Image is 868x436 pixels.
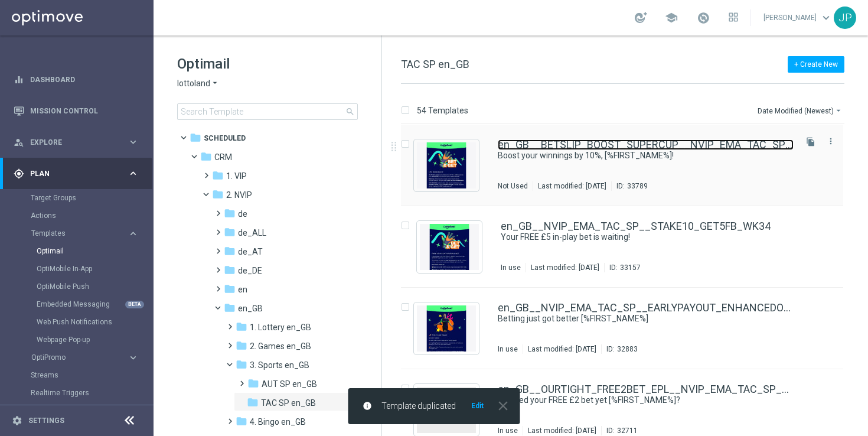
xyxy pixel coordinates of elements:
[14,137,24,148] i: person_search
[14,74,24,85] i: equalizer
[417,105,468,116] p: 54 Templates
[31,230,128,237] div: Templates
[236,321,247,333] i: folder
[13,138,139,147] button: person_search Explore keyboard_arrow_right
[37,317,123,327] a: Web Push Notifications
[37,335,123,344] a: Webpage Pop-up
[30,139,128,146] span: Explore
[13,169,139,178] button: gps_fixed Plan keyboard_arrow_right
[128,228,139,239] i: keyboard_arrow_right
[498,302,794,313] a: en_GB__NVIP_EMA_TAC_SP__EARLYPAYOUT_ENHANCEDODDS_INFOMAILER_WK33
[31,354,116,361] span: OptiPromo
[204,133,246,144] span: Scheduled
[212,170,224,181] i: folder
[224,283,236,295] i: folder
[498,150,794,161] div: Boost your winnings by 10%, [%FIRST_NAME%]!
[37,242,152,260] div: Optimail
[128,168,139,179] i: keyboard_arrow_right
[31,229,139,238] button: Templates keyboard_arrow_right
[210,78,220,89] i: arrow_drop_down
[212,188,224,200] i: folder
[498,181,528,191] div: Not Used
[125,301,144,308] div: BETA
[250,360,309,370] span: 3. Sports en_GB
[498,139,794,150] a: en_GB__BETSLIP_BOOST_SUPERCUP__NVIP_EMA_TAC_SP(1)
[37,313,152,331] div: Web Push Notifications
[389,206,866,288] div: Press SPACE to select this row.
[30,95,139,126] a: Mission Control
[533,181,611,191] div: Last modified: [DATE]
[261,398,316,408] span: TAC SP en_GB
[37,300,123,309] a: Embedded Messaging
[31,224,152,349] div: Templates
[401,58,469,70] span: TAC SP en_GB
[31,353,139,362] button: OptiPromo keyboard_arrow_right
[14,95,139,126] div: Mission Control
[389,288,866,369] div: Press SPACE to select this row.
[31,211,123,220] a: Actions
[37,264,123,274] a: OptiMobile In-App
[617,426,638,435] div: 32711
[665,11,678,24] span: school
[224,226,236,238] i: folder
[834,106,843,115] i: arrow_drop_down
[498,313,766,324] a: Betting just got better [%FIRST_NAME%]
[30,64,139,95] a: Dashboard
[31,207,152,224] div: Actions
[501,232,794,243] div: Your FREE £5 in-play bet is waiting!
[238,303,263,314] span: en_GB
[498,313,794,324] div: Betting just got better [%FIRST_NAME%]
[14,137,128,148] div: Explore
[247,396,259,408] i: folder
[37,278,152,295] div: OptiMobile Push
[31,366,152,384] div: Streams
[250,322,311,333] span: 1. Lottery en_GB
[28,417,64,424] a: Settings
[31,193,123,203] a: Target Groups
[31,349,152,366] div: OptiPromo
[417,305,476,352] img: 32883.jpeg
[494,401,511,411] button: close
[498,395,766,406] a: Claimed your FREE £2 bet yet [%FIRST_NAME%]?
[620,263,641,272] div: 33157
[501,232,766,243] a: Your FREE £5 in-play bet is waiting!
[523,344,601,354] div: Last modified: [DATE]
[820,11,833,24] span: keyboard_arrow_down
[420,224,479,270] img: 33157.jpeg
[31,230,116,237] span: Templates
[501,221,771,232] a: en_GB__NVIP_EMA_TAC_SP__STAKE10_GET5FB_WK34
[14,168,128,179] div: Plan
[826,136,836,146] i: more_vert
[825,134,837,148] button: more_vert
[417,387,476,433] img: noPreview.jpg
[31,388,123,398] a: Realtime Triggers
[13,75,139,84] button: equalizer Dashboard
[177,78,210,89] span: lottoland
[31,384,152,402] div: Realtime Triggers
[262,379,317,389] span: AUT SP en_GB
[417,142,476,188] img: 33789.jpeg
[128,136,139,148] i: keyboard_arrow_right
[224,264,236,276] i: folder
[601,344,638,354] div: ID:
[14,64,139,95] div: Dashboard
[250,417,306,427] span: 4. Bingo en_GB
[627,181,648,191] div: 33789
[498,384,794,395] a: en_GB__OURTIGHT_FREE2BET_EPL__NVIP_EMA_TAC_SP_REMINDER
[756,103,844,118] button: Date Modified (Newest)arrow_drop_down
[214,152,232,162] span: CRM
[37,295,152,313] div: Embedded Messaging
[604,263,641,272] div: ID:
[611,181,648,191] div: ID:
[224,207,236,219] i: folder
[31,354,128,361] div: OptiPromo
[226,190,252,200] span: 2. NVIP
[250,341,311,352] span: 2. Games en_GB
[37,282,123,291] a: OptiMobile Push
[200,151,212,162] i: folder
